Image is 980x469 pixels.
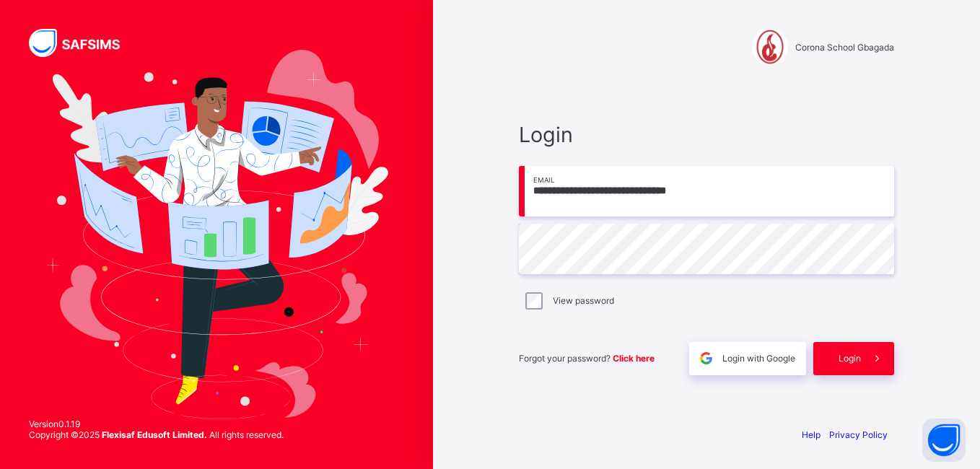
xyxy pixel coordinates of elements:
button: Open asap [922,418,966,462]
span: Forgot your password? [519,353,655,364]
span: Copyright © 2025 All rights reserved. [29,429,284,440]
label: View password [553,295,614,306]
a: Click here [613,353,655,364]
span: Login with Google [722,353,795,364]
img: google.396cfc9801f0270233282035f929180a.svg [698,350,714,367]
span: Login [839,353,861,364]
span: Login [519,122,894,147]
span: Version 0.1.19 [29,418,284,429]
img: Hero Image [45,50,388,419]
a: Privacy Policy [829,429,888,440]
img: SAFSIMS Logo [29,29,137,57]
strong: Flexisaf Edusoft Limited. [102,429,207,440]
span: Corona School Gbagada [795,42,894,53]
a: Help [802,429,821,440]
